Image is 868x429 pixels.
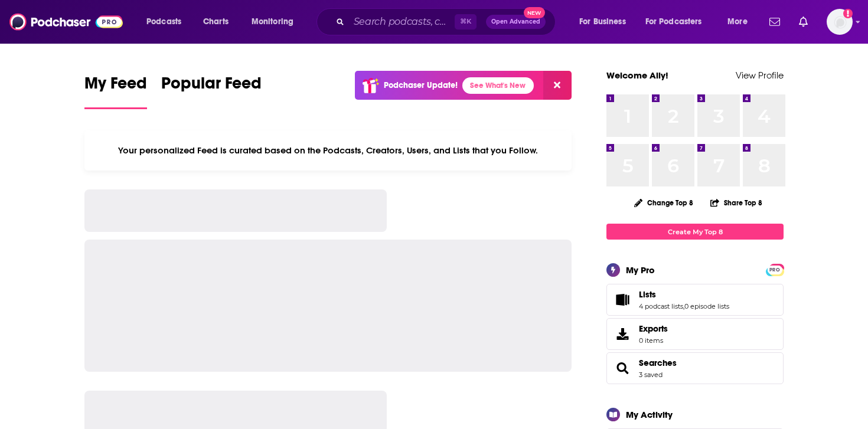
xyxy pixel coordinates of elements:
[639,358,677,368] a: Searches
[727,14,748,30] span: More
[328,8,567,35] div: Search podcasts, credits, & more...
[639,289,656,300] span: Lists
[768,266,782,274] span: PRO
[606,70,668,81] a: Welcome Ally!
[639,323,668,334] span: Exports
[683,302,684,310] span: ,
[736,70,784,81] a: View Profile
[384,80,458,90] p: Podchaser Update!
[349,12,455,31] input: Search podcasts, credits, & more...
[684,302,729,310] a: 0 episode lists
[719,12,762,31] button: open menu
[9,11,123,33] img: Podchaser - Follow, Share and Rate Podcasts
[606,318,784,350] a: Exports
[138,12,197,31] button: open menu
[243,12,309,31] button: open menu
[611,360,634,376] a: Searches
[639,336,668,345] span: 0 items
[639,371,663,379] a: 3 saved
[84,130,572,171] div: Your personalized Feed is curated based on the Podcasts, Creators, Users, and Lists that you Follow.
[486,15,546,29] button: Open AdvancedNew
[611,326,634,342] span: Exports
[203,14,229,30] span: Charts
[626,409,673,420] div: My Activity
[827,9,853,35] img: User Profile
[195,12,236,31] a: Charts
[146,14,181,30] span: Podcasts
[626,264,655,276] div: My Pro
[827,9,853,35] span: Logged in as amaclellan
[611,292,634,308] a: Lists
[645,14,702,30] span: For Podcasters
[462,77,534,94] a: See What's New
[571,12,641,31] button: open menu
[491,19,540,25] span: Open Advanced
[84,73,147,109] a: My Feed
[638,12,719,31] button: open menu
[639,289,729,300] a: Lists
[161,73,262,109] a: Popular Feed
[252,14,293,30] span: Monitoring
[768,265,782,274] a: PRO
[627,195,700,210] button: Change Top 8
[606,224,784,240] a: Create My Top 8
[765,12,785,32] a: Show notifications dropdown
[524,7,545,18] span: New
[455,14,477,30] span: ⌘ K
[710,191,763,214] button: Share Top 8
[84,73,147,100] span: My Feed
[794,12,812,32] a: Show notifications dropdown
[606,284,784,316] span: Lists
[579,14,626,30] span: For Business
[161,73,262,100] span: Popular Feed
[827,9,853,35] button: Show profile menu
[843,9,853,18] svg: Add a profile image
[639,302,683,310] a: 4 podcast lists
[606,352,784,384] span: Searches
